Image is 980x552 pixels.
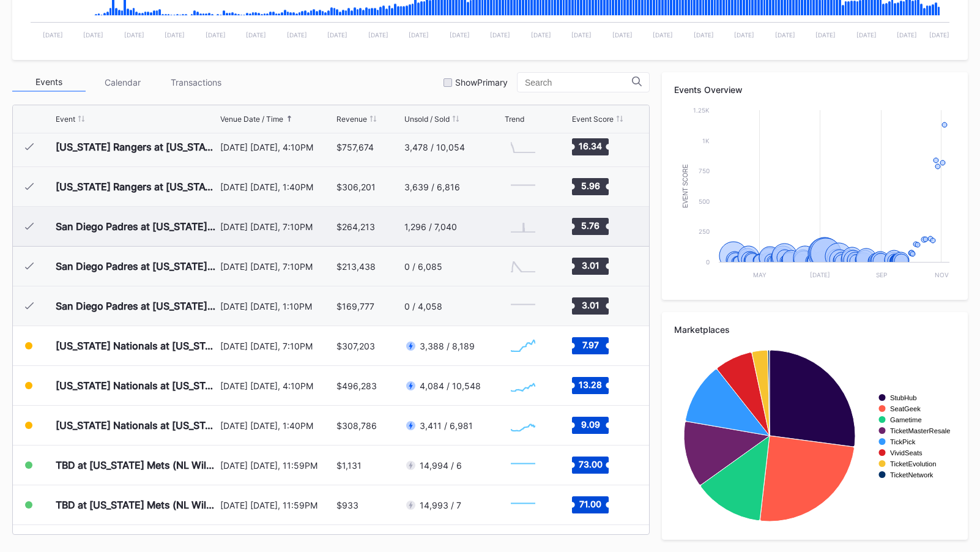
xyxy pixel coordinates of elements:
[404,114,450,124] div: Unsold / Sold
[56,260,217,272] div: San Diego Padres at [US_STATE] Mets
[336,460,362,471] div: $1,131
[56,340,217,352] div: [US_STATE] Nationals at [US_STATE] Mets (Pop-Up Home Run Apple Giveaway)
[890,449,922,457] text: VividSeats
[56,300,217,312] div: San Diego Padres at [US_STATE] Mets
[682,164,689,208] text: Event Score
[56,114,75,124] div: Event
[56,220,217,233] div: San Diego Padres at [US_STATE] Mets
[336,301,374,311] div: $169,777
[674,84,956,95] div: Events Overview
[674,344,956,528] svg: Chart title
[876,271,887,278] text: Sep
[694,31,714,39] text: [DATE]
[56,181,217,193] div: [US_STATE] Rangers at [US_STATE] Mets (Kids Color-In Lunchbox Giveaway)
[706,258,710,266] text: 0
[505,330,541,361] svg: Chart title
[699,228,710,235] text: 250
[582,300,600,310] text: 3.01
[674,104,956,288] svg: Chart title
[220,222,333,232] div: [DATE] [DATE], 7:10PM
[810,271,830,278] text: [DATE]
[890,460,936,468] text: TicketEvolution
[165,31,185,39] text: [DATE]
[505,211,541,242] svg: Chart title
[753,271,767,278] text: May
[572,114,614,124] div: Event Score
[336,114,367,124] div: Revenue
[336,500,358,510] div: $933
[702,137,710,144] text: 1k
[43,31,63,39] text: [DATE]
[612,31,633,39] text: [DATE]
[531,31,551,39] text: [DATE]
[86,73,159,92] div: Calendar
[420,420,473,431] div: 3,411 / 6,981
[404,222,457,232] div: 1,296 / 7,040
[815,31,836,39] text: [DATE]
[674,324,956,335] div: Marketplaces
[582,340,599,350] text: 7.97
[220,381,333,391] div: [DATE] [DATE], 4:10PM
[505,450,541,480] svg: Chart title
[83,31,103,39] text: [DATE]
[246,31,266,39] text: [DATE]
[890,416,922,423] text: Gametime
[579,499,601,509] text: 71.00
[220,420,333,431] div: [DATE] [DATE], 1:40PM
[505,114,524,124] div: Trend
[450,31,470,39] text: [DATE]
[505,490,541,520] svg: Chart title
[890,427,950,435] text: TicketMasterResale
[581,220,600,231] text: 5.76
[581,419,600,430] text: 9.09
[336,261,376,272] div: $213,438
[505,291,541,321] svg: Chart title
[336,381,377,391] div: $496,283
[490,31,510,39] text: [DATE]
[409,31,429,39] text: [DATE]
[12,73,86,92] div: Events
[420,500,461,510] div: 14,993 / 7
[455,77,508,88] div: Show Primary
[579,141,602,151] text: 16.34
[404,301,442,311] div: 0 / 4,058
[159,73,232,92] div: Transactions
[581,181,600,191] text: 5.96
[582,260,600,270] text: 3.01
[56,419,217,431] div: [US_STATE] Nationals at [US_STATE][GEOGRAPHIC_DATA]
[206,31,226,39] text: [DATE]
[856,31,877,39] text: [DATE]
[505,132,541,162] svg: Chart title
[653,31,673,39] text: [DATE]
[734,31,754,39] text: [DATE]
[56,459,217,471] div: TBD at [US_STATE] Mets (NL Wild Card, Home Game 1) (If Necessary)
[505,410,541,441] svg: Chart title
[571,31,592,39] text: [DATE]
[404,182,460,192] div: 3,639 / 6,816
[699,198,710,205] text: 500
[336,182,376,192] div: $306,201
[220,460,333,471] div: [DATE] [DATE], 11:59PM
[220,142,333,152] div: [DATE] [DATE], 4:10PM
[505,171,541,202] svg: Chart title
[505,370,541,401] svg: Chart title
[336,420,377,431] div: $308,786
[420,381,481,391] div: 4,084 / 10,548
[327,31,347,39] text: [DATE]
[897,31,917,39] text: [DATE]
[890,405,921,412] text: SeatGeek
[404,261,442,272] div: 0 / 6,085
[579,459,603,469] text: 73.00
[775,31,795,39] text: [DATE]
[693,106,710,114] text: 1.25k
[220,114,283,124] div: Venue Date / Time
[505,251,541,282] svg: Chart title
[404,142,465,152] div: 3,478 / 10,054
[56,499,217,511] div: TBD at [US_STATE] Mets (NL Wild Card, Home Game 2) (If Necessary)
[579,379,602,390] text: 13.28
[935,271,949,278] text: Nov
[420,460,462,471] div: 14,994 / 6
[890,438,916,446] text: TickPick
[124,31,144,39] text: [DATE]
[890,394,917,401] text: StubHub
